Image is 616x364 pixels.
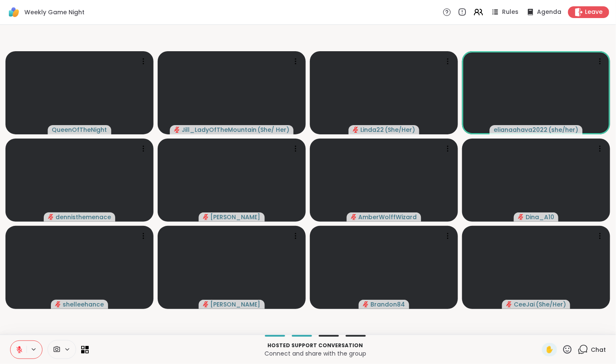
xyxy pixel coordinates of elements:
span: Dina_A10 [526,213,554,221]
span: ( she/her ) [549,126,579,134]
span: audio-muted [203,214,209,220]
span: Leave [585,8,603,16]
span: AmberWolffWizard [359,213,417,221]
span: ( She/ Her ) [257,126,289,134]
span: audio-muted [353,127,359,133]
span: audio-muted [203,301,209,307]
span: audio-muted [174,127,180,133]
img: ShareWell Logomark [7,5,21,19]
span: Linda22 [360,126,384,134]
span: shelleehance [63,300,104,309]
span: audio-muted [55,301,61,307]
span: Weekly Game Night [24,8,85,16]
span: dennisthemenace [56,213,111,221]
span: QueenOfTheNight [52,126,107,134]
p: Hosted support conversation [94,342,537,349]
span: Rules [502,8,518,16]
span: ✋ [545,345,554,355]
span: audio-muted [518,214,524,220]
span: [PERSON_NAME] [211,213,261,221]
p: Connect and share with the group [94,349,537,358]
span: audio-muted [351,214,357,220]
span: elianaahava2022 [494,126,548,134]
span: ( She/Her ) [536,300,566,309]
span: [PERSON_NAME] [211,300,261,309]
span: CeeJai [514,300,535,309]
span: Jill_LadyOfTheMountain [182,126,256,134]
span: Chat [591,346,606,354]
span: ( She/Her ) [385,126,415,134]
span: Agenda [537,8,561,16]
span: audio-muted [363,301,369,307]
span: audio-muted [48,214,54,220]
span: audio-muted [506,301,512,307]
span: Brandon84 [370,300,405,309]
